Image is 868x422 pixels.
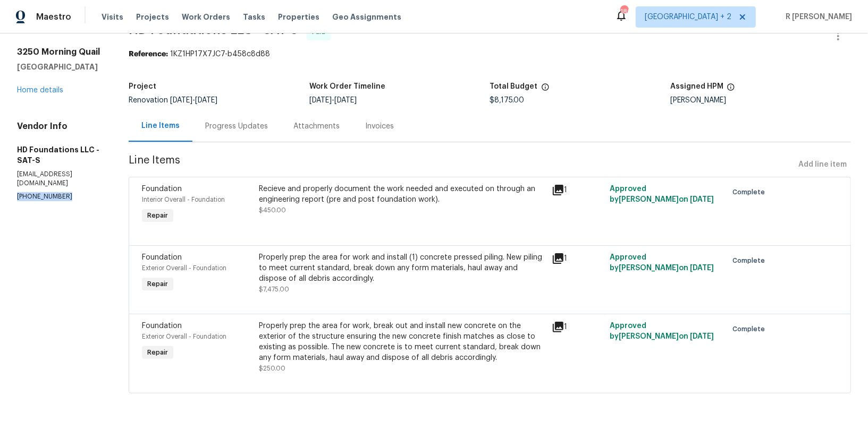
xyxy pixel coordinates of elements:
span: [DATE] [690,196,714,203]
h5: Total Budget [490,83,538,90]
span: The hpm assigned to this work order. [727,83,735,97]
span: Exterior Overall - Foundation [142,265,226,271]
h5: Assigned HPM [670,83,723,90]
span: [DATE] [309,97,332,104]
span: Foundation [142,185,182,193]
span: - [170,97,217,104]
span: Approved by [PERSON_NAME] on [610,254,714,272]
h4: Vendor Info [17,121,103,132]
div: 1KZ1HP17X7JC7-b458c8d88 [129,49,851,59]
div: 1 [552,252,604,265]
div: Line Items [141,120,180,131]
span: HD Foundations LLC - SAT-S [129,23,298,36]
span: Interior Overall - Foundation [142,196,225,203]
span: $8,175.00 [490,97,525,104]
span: Properties [278,12,319,22]
span: [DATE] [334,97,357,104]
span: [DATE] [195,97,217,104]
span: Repair [143,279,172,289]
span: [DATE] [690,264,714,272]
div: Properly prep the area for work, break out and install new concrete on the exterior of the struct... [259,321,545,363]
span: [DATE] [170,97,192,104]
div: Progress Updates [205,121,268,132]
span: - [309,97,357,104]
span: Geo Assignments [332,12,401,22]
b: Reference: [129,50,168,58]
p: [PHONE_NUMBER] [17,192,103,201]
span: Projects [136,12,169,22]
span: [DATE] [690,333,714,340]
span: Complete [732,324,769,334]
span: Work Orders [182,12,230,22]
div: 180 [620,6,628,17]
p: [EMAIL_ADDRESS][DOMAIN_NAME] [17,170,103,188]
span: Renovation [129,97,217,104]
h5: [GEOGRAPHIC_DATA] [17,62,103,72]
span: Repair [143,210,172,221]
span: Approved by [PERSON_NAME] on [610,185,714,203]
span: Exterior Overall - Foundation [142,333,226,340]
span: Complete [732,255,769,266]
span: R [PERSON_NAME] [781,12,852,22]
span: $250.00 [259,365,285,372]
span: Maestro [36,12,71,22]
span: The total cost of line items that have been proposed by Opendoor. This sum includes line items th... [541,83,550,97]
div: Recieve and properly document the work needed and executed on through an engineering report (pre ... [259,184,545,205]
h5: Project [129,83,156,90]
div: Attachments [293,121,340,132]
div: Invoices [365,121,394,132]
div: [PERSON_NAME] [670,97,851,104]
span: Repair [143,347,172,358]
h5: Work Order Timeline [309,83,385,90]
div: 1 [552,184,604,196]
span: Tasks [243,13,265,21]
div: 1 [552,321,604,333]
span: Approved by [PERSON_NAME] on [610,322,714,340]
span: Complete [732,187,769,197]
span: $450.00 [259,207,286,213]
h5: HD Foundations LLC - SAT-S [17,144,103,166]
div: Properly prep the area for work and install (1) concrete pressed piling. New piling to meet curre... [259,252,545,284]
span: Line Items [129,155,794,175]
h2: 3250 Morning Quail [17,47,103,57]
a: Home details [17,87,63,94]
span: $7,475.00 [259,286,289,292]
span: Foundation [142,254,182,261]
span: [GEOGRAPHIC_DATA] + 2 [645,12,731,22]
span: Foundation [142,322,182,330]
span: Visits [102,12,123,22]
